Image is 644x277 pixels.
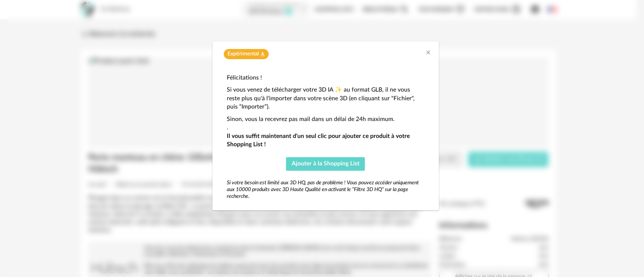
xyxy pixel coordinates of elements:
[227,180,419,199] em: Si votre besoin est limité aux 3D HQ, pas de problème ! Vous pouvez accéder uniquement aux 10000 ...
[227,133,410,148] strong: Il vous suffit maintenant d'un seul clic pour ajouter ce produit à votre Shopping List !
[425,49,431,57] button: Close
[227,73,424,82] p: Félicitations !
[212,41,439,210] div: dialog
[227,51,259,58] span: Expérimental
[227,86,424,111] p: Si vous venez de télécharger votre 3D IA ✨ au format GLB, il ne vous reste plus qu'à l'importer d...
[292,161,360,167] span: Ajouter à la Shopping List
[227,115,424,149] p: Sinon, vous la recevrez pas mail dans un délai de 24h maximum. .
[260,51,265,58] span: Flask icon
[286,157,365,171] button: Ajouter à la Shopping List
